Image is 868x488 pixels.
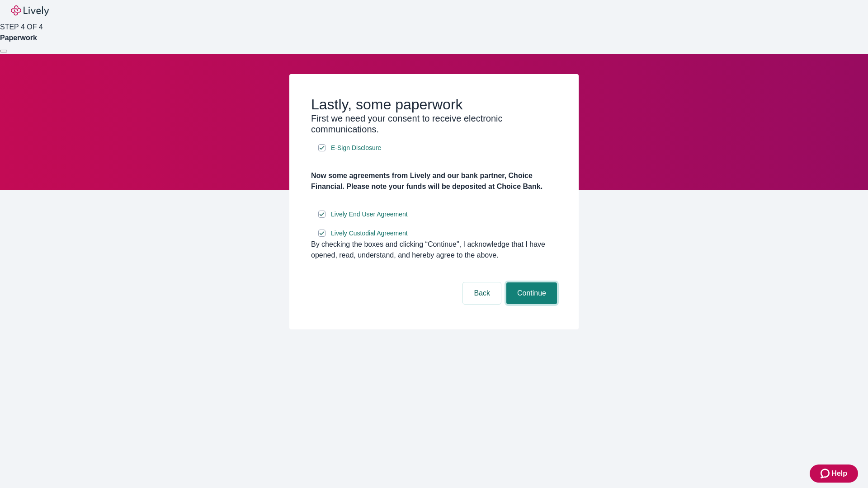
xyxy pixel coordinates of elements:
svg: Zendesk support icon [821,468,831,479]
span: E-Sign Disclosure [331,143,381,153]
img: Lively [11,5,49,16]
span: Help [831,468,847,479]
button: Zendesk support iconHelp [810,465,858,483]
a: e-sign disclosure document [329,142,383,154]
a: e-sign disclosure document [329,209,410,220]
h2: Lastly, some paperwork [311,96,557,113]
a: e-sign disclosure document [329,228,410,239]
button: Continue [506,282,557,304]
span: Lively End User Agreement [331,210,408,219]
h4: Now some agreements from Lively and our bank partner, Choice Financial. Please note your funds wi... [311,170,557,192]
h3: First we need your consent to receive electronic communications. [311,113,557,135]
button: Back [463,282,501,304]
span: Lively Custodial Agreement [331,229,408,238]
div: By checking the boxes and clicking “Continue", I acknowledge that I have opened, read, understand... [311,239,557,261]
